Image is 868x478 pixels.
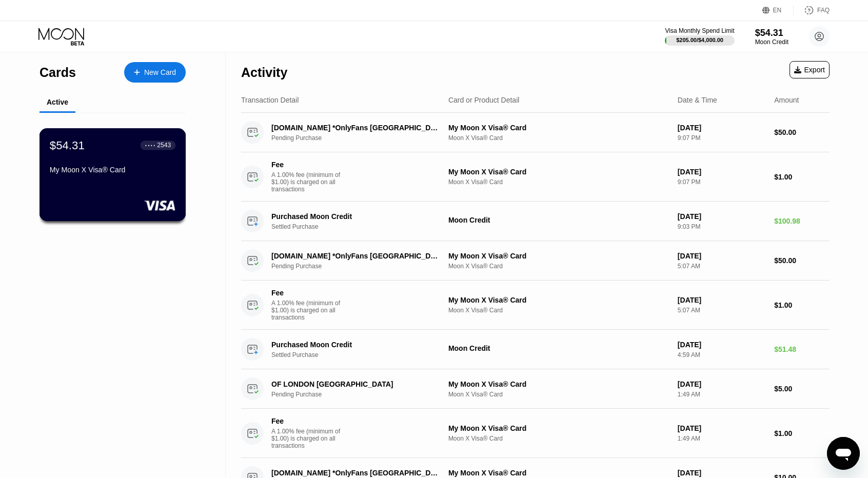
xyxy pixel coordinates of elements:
div: New Card [144,68,176,77]
div: A 1.00% fee (minimum of $1.00) is charged on all transactions [271,428,348,449]
div: Moon X Visa® Card [448,178,669,186]
div: $1.00 [774,429,830,437]
div: [DOMAIN_NAME] *OnlyFans [GEOGRAPHIC_DATA] [271,124,438,132]
div: 5:07 AM [678,263,766,270]
div: $5.00 [774,385,830,393]
div: [DOMAIN_NAME] *OnlyFans [GEOGRAPHIC_DATA]Pending PurchaseMy Moon X Visa® CardMoon X Visa® Card[DA... [241,113,830,152]
div: Export [790,61,830,78]
div: 2543 [157,142,171,149]
div: Moon X Visa® Card [448,391,669,398]
div: Settled Purchase [271,351,450,358]
div: $1.00 [774,173,830,181]
div: [DOMAIN_NAME] *OnlyFans [GEOGRAPHIC_DATA] [271,252,438,260]
div: Activity [241,65,287,80]
div: $54.31 [50,138,85,152]
div: Cards [40,65,76,80]
div: Moon X Visa® Card [448,263,669,270]
div: $1.00 [774,301,830,309]
div: [DATE] [678,296,766,304]
div: $54.31Moon Credit [755,28,788,46]
div: Moon X Visa® Card [448,307,669,314]
div: Moon Credit [755,38,788,46]
div: My Moon X Visa® Card [448,296,669,304]
div: [DATE] [678,252,766,260]
div: Moon Credit [448,216,669,224]
div: 1:49 AM [678,391,766,398]
div: EN [773,7,782,14]
div: Purchased Moon Credit [271,341,438,349]
div: Moon Credit [448,344,669,352]
div: Fee [271,289,343,297]
div: Moon X Visa® Card [448,435,669,442]
div: Settled Purchase [271,223,450,230]
div: 9:03 PM [678,223,766,230]
div: A 1.00% fee (minimum of $1.00) is charged on all transactions [271,171,348,193]
div: [DATE] [678,341,766,349]
div: OF LONDON [GEOGRAPHIC_DATA] [271,380,438,388]
iframe: Button to launch messaging window [827,437,860,470]
div: [DATE] [678,380,766,388]
div: $51.48 [774,345,830,353]
div: My Moon X Visa® Card [50,166,175,174]
div: 4:59 AM [678,351,766,358]
div: [DATE] [678,424,766,432]
div: My Moon X Visa® Card [448,252,669,260]
div: A 1.00% fee (minimum of $1.00) is charged on all transactions [271,300,348,321]
div: Date & Time [678,96,717,104]
div: 9:07 PM [678,178,766,186]
div: FeeA 1.00% fee (minimum of $1.00) is charged on all transactionsMy Moon X Visa® CardMoon X Visa® ... [241,409,830,458]
div: [DATE] [678,168,766,176]
div: Card or Product Detail [448,96,520,104]
div: FeeA 1.00% fee (minimum of $1.00) is charged on all transactionsMy Moon X Visa® CardMoon X Visa® ... [241,152,830,202]
div: 5:07 AM [678,307,766,314]
div: ● ● ● ● [145,144,155,147]
div: My Moon X Visa® Card [448,124,669,132]
div: $54.31● ● ● ●2543My Moon X Visa® Card [40,129,185,221]
div: [DATE] [678,212,766,221]
div: EN [762,5,794,15]
div: Fee [271,417,343,425]
div: My Moon X Visa® Card [448,380,669,388]
div: Purchased Moon Credit [271,212,438,221]
div: $100.98 [774,217,830,225]
div: My Moon X Visa® Card [448,469,669,477]
div: FeeA 1.00% fee (minimum of $1.00) is charged on all transactionsMy Moon X Visa® CardMoon X Visa® ... [241,281,830,330]
div: [DATE] [678,469,766,477]
div: [DOMAIN_NAME] *OnlyFans [GEOGRAPHIC_DATA] [271,469,438,477]
div: Export [794,66,825,74]
div: $205.00 / $4,000.00 [676,37,723,43]
div: My Moon X Visa® Card [448,424,669,432]
div: 9:07 PM [678,134,766,142]
div: $50.00 [774,128,830,136]
div: $54.31 [755,28,788,38]
div: Transaction Detail [241,96,299,104]
div: Active [47,98,68,106]
div: My Moon X Visa® Card [448,168,669,176]
div: OF LONDON [GEOGRAPHIC_DATA]Pending PurchaseMy Moon X Visa® CardMoon X Visa® Card[DATE]1:49 AM$5.00 [241,369,830,409]
div: FAQ [794,5,830,15]
div: [DATE] [678,124,766,132]
div: Amount [774,96,799,104]
div: 1:49 AM [678,435,766,442]
div: Pending Purchase [271,391,450,398]
div: Pending Purchase [271,134,450,142]
div: Pending Purchase [271,263,450,270]
div: Purchased Moon CreditSettled PurchaseMoon Credit[DATE]9:03 PM$100.98 [241,202,830,241]
div: Visa Monthly Spend Limit$205.00/$4,000.00 [665,27,734,46]
div: Fee [271,161,343,169]
div: Purchased Moon CreditSettled PurchaseMoon Credit[DATE]4:59 AM$51.48 [241,330,830,369]
div: FAQ [817,7,830,14]
div: Moon X Visa® Card [448,134,669,142]
div: $50.00 [774,256,830,265]
div: Visa Monthly Spend Limit [665,27,734,34]
div: [DOMAIN_NAME] *OnlyFans [GEOGRAPHIC_DATA]Pending PurchaseMy Moon X Visa® CardMoon X Visa® Card[DA... [241,241,830,281]
div: New Card [124,62,186,83]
